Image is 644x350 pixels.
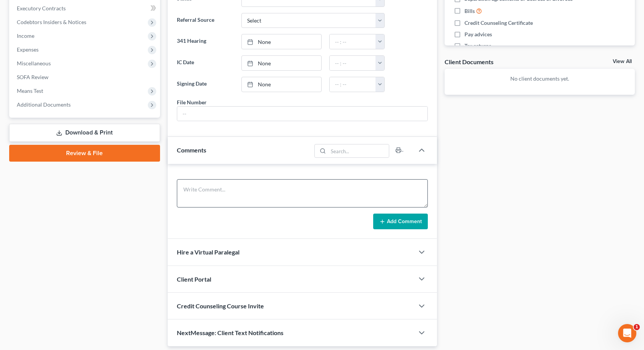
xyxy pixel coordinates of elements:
[634,324,640,330] span: 1
[9,124,160,142] a: Download & Print
[17,46,39,53] span: Expenses
[9,145,160,162] a: Review & File
[242,34,321,49] a: None
[177,329,283,336] span: NextMessage: Client Text Notifications
[177,146,206,154] span: Comments
[242,56,321,70] a: None
[330,34,376,49] input: -- : --
[11,70,160,84] a: SOFA Review
[451,75,629,83] p: No client documents yet.
[17,5,66,11] span: Executory Contracts
[445,58,494,66] div: Client Documents
[173,34,238,49] label: 341 Hearing
[17,87,43,94] span: Means Test
[177,107,427,121] input: --
[17,19,86,25] span: Codebtors Insiders & Notices
[464,19,533,27] span: Credit Counseling Certificate
[17,32,34,39] span: Income
[330,77,376,92] input: -- : --
[173,13,238,28] label: Referral Source
[618,324,636,342] iframe: Intercom live chat
[177,302,264,309] span: Credit Counseling Course Invite
[177,248,239,256] span: Hire a Virtual Paralegal
[177,275,211,283] span: Client Portal
[464,42,491,50] span: Tax returns
[464,7,475,15] span: Bills
[328,144,389,157] input: Search...
[373,214,428,230] button: Add Comment
[173,55,238,71] label: IC Date
[17,101,71,108] span: Additional Documents
[177,98,207,106] div: File Number
[17,60,51,66] span: Miscellaneous
[242,77,321,92] a: None
[464,31,492,38] span: Pay advices
[330,56,376,70] input: -- : --
[17,74,49,80] span: SOFA Review
[11,2,160,15] a: Executory Contracts
[613,59,632,64] a: View All
[173,77,238,92] label: Signing Date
